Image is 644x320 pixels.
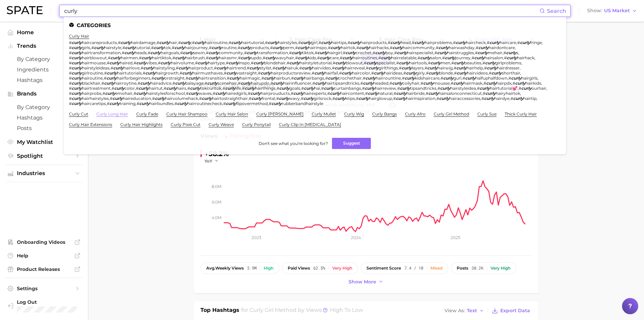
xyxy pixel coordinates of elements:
span: by Category [17,104,71,110]
span: # [364,60,366,65]
a: Home [5,27,82,38]
a: curly hair highlights [120,122,163,127]
a: thick curly hair [505,111,537,116]
em: curly [175,55,185,60]
span: hairsalon [484,55,503,60]
span: hairtutorial [241,40,264,45]
em: curly [72,50,82,55]
em: curly [320,55,330,60]
span: Posts [17,125,71,131]
span: # [412,40,414,45]
span: crochet [356,50,372,55]
span: # [333,60,335,65]
a: curly [PERSON_NAME] [256,111,304,116]
div: , , , , , , , , , , , , , , , , , , , , , , , , , , , , , , , , , , , , , , , , , , , , , , , , ,... [69,40,553,106]
span: hairdamage [131,40,156,45]
a: curly girl method [434,111,469,116]
a: curly pixie cut [171,122,200,127]
em: curly [183,50,193,55]
span: # [388,40,390,45]
span: hairtools [409,60,427,65]
span: # [476,45,478,50]
em: curly [111,55,121,60]
em: curly [212,45,222,50]
span: # [206,55,209,60]
span: YoY [205,158,212,164]
button: Suggest [332,138,371,149]
span: Hashtags [17,114,71,121]
em: curly [375,50,385,55]
em: curly [454,60,464,65]
span: hairtips [331,40,347,45]
span: Onboarding Videos [17,239,71,245]
span: # [69,50,72,55]
span: # [209,45,212,50]
span: girls [82,45,90,50]
span: # [172,55,175,60]
span: # [69,40,72,45]
span: # [340,55,342,60]
span: # [180,50,183,55]
span: hairstyle [104,45,121,50]
em: curly [240,45,251,50]
span: salon [430,55,441,60]
span: tiktok [302,50,314,55]
span: # [206,50,209,55]
span: # [69,45,72,50]
span: men [441,60,450,65]
a: curly afro [405,111,426,116]
span: # [263,55,265,60]
em: curly [289,60,300,65]
span: weekly views [206,266,244,271]
span: tok [164,45,171,50]
span: hairhacks [369,45,389,50]
span: # [139,55,142,60]
span: # [503,50,506,55]
span: Industries [17,170,71,176]
span: # [317,55,320,60]
span: hairstyles [278,40,297,45]
em: curly [359,45,369,50]
button: paid views62.5%Very high [282,262,358,274]
em: curly [317,50,328,55]
a: Ingredients [5,64,82,75]
span: community [219,50,243,55]
span: hairmousse [82,60,106,65]
a: curly hair [69,34,89,39]
em: curly [247,50,257,55]
em: curly [445,55,455,60]
em: curly [265,55,276,60]
button: posts30.2kVery high [451,262,516,274]
em: curly [397,50,407,55]
span: Show more [349,279,376,285]
span: care [330,55,339,60]
span: hairtok [341,45,355,50]
div: Very high [491,266,510,271]
em: curly [321,40,331,45]
a: Onboarding Videos [5,237,82,247]
span: # [270,45,273,50]
a: curly sue [477,111,497,116]
abbr: average [206,265,215,271]
a: Settings [5,283,82,294]
span: hairgirl [328,50,342,55]
button: Show more [347,277,385,286]
span: sewin [193,50,205,55]
em: curly [399,60,409,65]
span: 7.4 / 10 [404,266,423,271]
span: hairvolume [171,60,194,65]
em: curly [121,40,131,45]
span: # [487,40,490,45]
span: head [401,40,411,45]
em: curly [150,50,161,55]
span: Export Data [500,308,530,314]
span: haired [120,60,133,65]
em: curly [478,50,488,55]
span: hairproducts [360,40,387,45]
span: tutorial [135,45,150,50]
a: Hashtags [5,75,82,85]
span: # [472,55,474,60]
em: curly [331,45,341,50]
span: # [356,45,359,50]
em: curly [345,50,356,55]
